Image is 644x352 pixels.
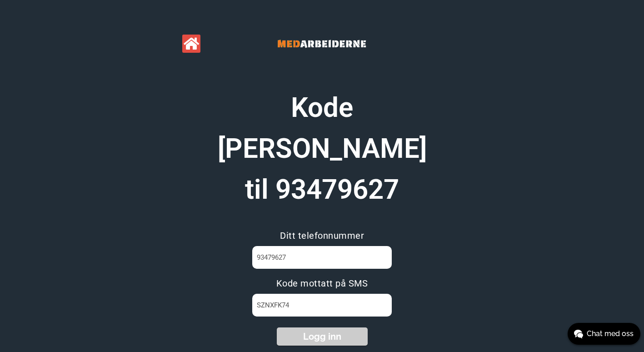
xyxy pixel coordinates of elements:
[280,230,364,241] span: Ditt telefonnummer
[209,87,436,210] h1: Kode [PERSON_NAME] til 93479627
[568,323,640,345] button: Chat med oss
[277,327,368,346] button: Logg inn
[276,278,368,289] span: Kode mottatt på SMS
[587,328,634,339] span: Chat med oss
[254,27,390,60] img: Banner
